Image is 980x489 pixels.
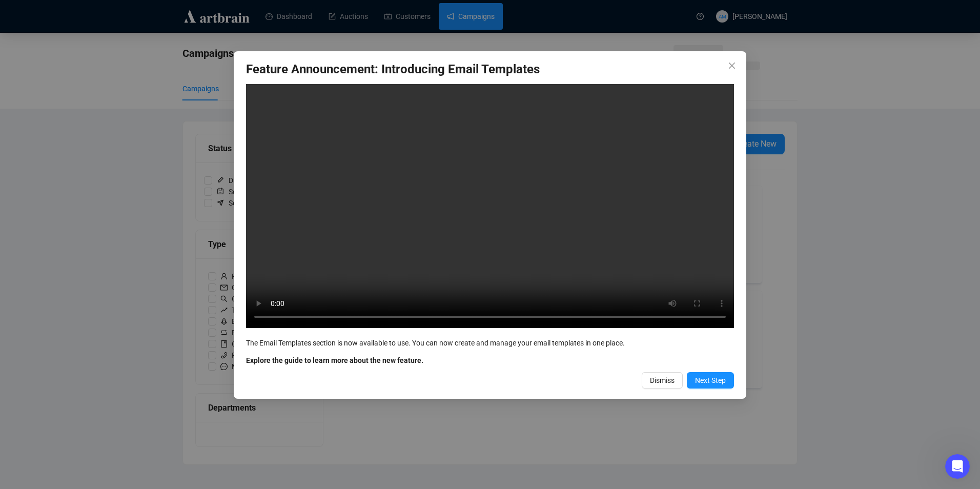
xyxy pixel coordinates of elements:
button: Close [724,57,740,74]
span: Dismiss [650,375,675,386]
div: The Email Templates section is now available to use. You can now create and manage your email tem... [246,337,734,349]
button: Dismiss [642,372,683,389]
span: close [728,62,736,70]
span: Next Step [695,375,726,386]
video: Your browser does not support the video tag. [246,84,734,328]
h3: Feature Announcement: Introducing Email Templates [246,62,734,78]
button: Next Step [687,372,734,389]
b: Explore the guide to learn more about the new feature. [246,356,423,364]
iframe: Intercom live chat [945,454,970,479]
